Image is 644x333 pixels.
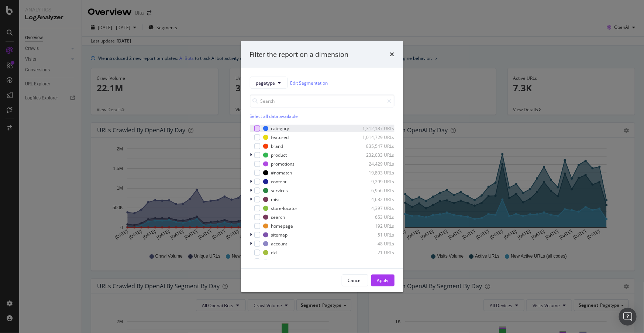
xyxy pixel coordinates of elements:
input: Search [250,95,395,108]
div: category [271,125,289,132]
div: Filter the report on a dimension [250,50,349,59]
div: Select all data available [250,113,395,120]
div: sitemap [271,232,288,238]
div: 9,299 URLs [358,179,395,185]
div: 11 URLs [358,258,395,265]
div: modal [241,41,403,292]
div: coupon [271,258,286,265]
div: 835,547 URLs [358,143,395,149]
div: brand [271,143,283,149]
div: 24,429 URLs [358,161,395,167]
div: promotions [271,161,295,167]
div: services [271,187,288,194]
div: account [271,241,287,247]
button: Cancel [342,275,368,286]
div: 232,033 URLs [358,152,395,158]
div: 192 URLs [358,223,395,229]
div: 4,397 URLs [358,205,395,211]
div: Cancel [348,277,362,283]
div: homepage [271,223,293,229]
button: Apply [371,275,395,286]
div: product [271,152,287,158]
div: dxl [271,249,277,256]
div: search [271,214,285,220]
div: 1,014,729 URLs [358,134,395,140]
div: 51 URLs [358,232,395,238]
div: store-locator [271,205,298,211]
span: pagetype [256,79,275,86]
div: 6,956 URLs [358,187,395,194]
div: #nomatch [271,170,292,176]
div: 4,682 URLs [358,196,395,203]
div: misc [271,196,281,203]
div: featured [271,134,289,140]
a: Edit Segmentation [290,79,328,86]
div: 48 URLs [358,241,395,247]
div: 1,312,187 URLs [358,125,395,132]
div: content [271,179,287,185]
div: 19,803 URLs [358,170,395,176]
div: Apply [377,277,389,283]
div: 21 URLs [358,249,395,256]
div: 653 URLs [358,214,395,220]
div: times [390,50,395,59]
div: Open Intercom Messenger [619,308,637,326]
button: pagetype [250,77,287,89]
